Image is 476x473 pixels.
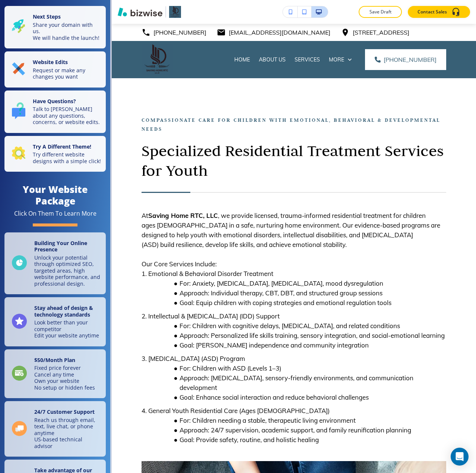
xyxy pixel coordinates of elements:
p: Home [234,56,250,63]
p: Fixed price forever Cancel any time Own your website No setup or hidden fees [34,365,95,391]
button: Contact Sales [408,6,470,18]
strong: Building Your Online Presence [34,239,87,253]
button: Try A Different Theme!Try different website designs with a simple click! [4,136,106,172]
li: For: Children needing a stable, therapeutic living environment [151,416,447,425]
strong: 24/7 Customer Support [34,408,95,415]
a: Stay ahead of design & technology standardsLook better than your competitorEdit your website anytime [4,297,106,346]
strong: $ 50 /Month Plan [34,356,75,364]
strong: Website Edits [33,58,68,66]
span: [PHONE_NUMBER] [384,55,437,64]
a: [PHONE_NUMBER] [142,27,206,38]
img: SAVING HOME RTC LLC [142,44,173,75]
button: Save Draft [359,6,402,18]
strong: Next Steps [33,13,61,20]
li: Approach: Individual therapy, CBT, DBT, and structured group sessions [151,288,447,298]
a: [EMAIL_ADDRESS][DOMAIN_NAME] [217,27,330,38]
p: [PHONE_NUMBER] [153,27,206,38]
p: [STREET_ADDRESS] [353,27,409,38]
strong: Try A Different Theme! [33,143,91,150]
strong: Stay ahead of design & technology standards [34,304,93,318]
p: [EMAIL_ADDRESS][DOMAIN_NAME] [229,27,330,38]
img: Your Logo [169,6,181,18]
li: For: Children with ASD (Levels 1–3) [151,364,447,373]
p: Look better than your competitor Edit your website anytime [34,319,101,339]
p: At , we provide licensed, trauma-informed residential treatment for children ages [DEMOGRAPHIC_DA... [142,211,446,250]
li: For: Children with cognitive delays, [MEDICAL_DATA], and related conditions [151,321,447,331]
p: Talk to [PERSON_NAME] about any questions, concerns, or website edits. [33,106,101,126]
a: 24/7 Customer SupportReach us through email, text, live chat, or phone anytimeUS-based technical ... [4,401,106,457]
p: Try different website designs with a simple click! [33,151,101,164]
p: 2. Intellectual & [MEDICAL_DATA] (IDD) Support [142,311,446,321]
p: More [329,56,344,63]
a: Building Your Online PresenceUnlock your potential through optimized SEO, targeted areas, high we... [4,232,106,295]
p: Compassionate Care for Children with Emotional, Behavioral & Developmental Needs [142,115,446,133]
p: Contact Sales [418,9,447,15]
p: Specialized Residential Treatment Services for Youth [142,141,446,180]
button: Next StepsShare your domain with us.We will handle the launch! [4,6,106,48]
p: 1. Emotional & Behavioral Disorder Treatment [142,269,446,279]
p: Reach us through email, text, live chat, or phone anytime US-based technical advisor [34,417,101,450]
p: About Us [259,56,286,63]
li: Approach: Personalized life skills training, sensory integration, and social-emotional learning [151,331,447,340]
li: Approach: [MEDICAL_DATA], sensory-friendly environments, and communication development [151,373,447,393]
p: Request or make any changes you want [33,67,101,80]
div: Click On Them To Learn More [14,210,96,218]
li: Goal: Enhance social interaction and reduce behavioral challenges [151,393,447,402]
li: Goal: Equip children with coping strategies and emotional regulation tools [151,298,447,308]
li: For: Anxiety, [MEDICAL_DATA], [MEDICAL_DATA], mood dysregulation [151,279,447,288]
li: Approach: 24/7 supervision, academic support, and family reunification planning [151,425,447,435]
li: Goal: Provide safety, routine, and holistic healing [151,435,447,445]
div: Open Intercom Messenger [451,448,469,466]
img: Bizwise Logo [118,7,162,16]
strong: Saving Home RTC, LLC [148,212,218,219]
a: $50/Month PlanFixed price foreverCancel any timeOwn your websiteNo setup or hidden fees [4,349,106,399]
button: Website EditsRequest or make any changes you want [4,51,106,88]
a: [STREET_ADDRESS] [341,27,409,38]
button: Have Questions?Talk to [PERSON_NAME] about any questions, concerns, or website edits. [4,91,106,133]
p: Save Draft [368,9,392,15]
p: Services [295,56,320,63]
p: Our Core Services Include: [142,259,446,269]
a: [PHONE_NUMBER] [365,49,446,70]
strong: Have Questions? [33,98,76,105]
p: 3. [MEDICAL_DATA] (ASD) Program [142,354,446,364]
p: Unlock your potential through optimized SEO, targeted areas, high website performance, and profes... [34,254,101,287]
p: 4. General Youth Residential Care (Ages [DEMOGRAPHIC_DATA]) [142,406,446,416]
li: Goal: [PERSON_NAME] independence and community integration [151,340,447,350]
p: Share your domain with us. We will handle the launch! [33,22,101,41]
h4: Your Website Package [4,184,106,207]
